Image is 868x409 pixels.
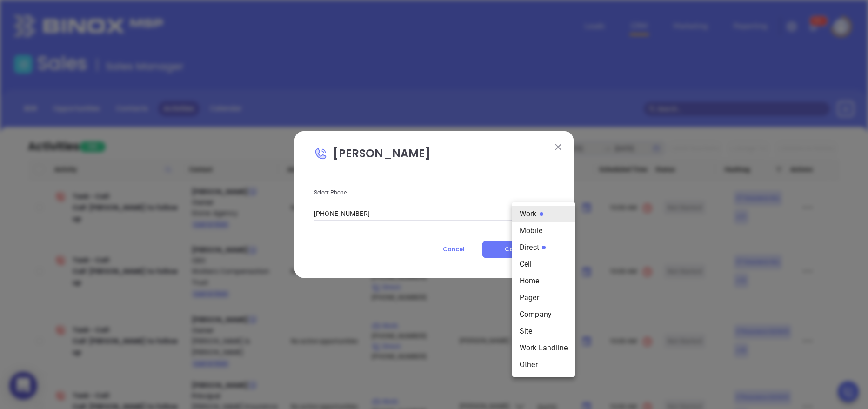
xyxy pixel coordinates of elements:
li: Pager [512,289,575,306]
li: Home [512,273,575,289]
li: Mobile [512,222,575,239]
li: Company [512,306,575,323]
li: Other [512,356,575,373]
li: Site [512,323,575,340]
li: Work [512,206,575,222]
li: Work Landline [512,340,575,356]
li: Cell [512,256,575,273]
li: Direct [512,239,575,256]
